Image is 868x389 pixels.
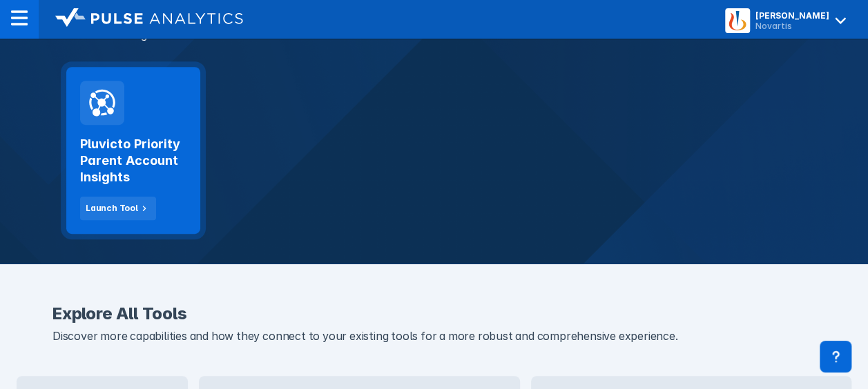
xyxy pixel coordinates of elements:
div: Launch Tool [86,202,138,215]
a: logo [39,8,243,30]
h2: Pluvicto Priority Parent Account Insights [80,136,186,186]
div: Contact Support [820,341,851,372]
img: logo [55,8,243,28]
h2: Explore All Tools [52,306,816,322]
div: [PERSON_NAME] [755,10,829,21]
a: Pluvicto Priority Parent Account InsightsLaunch Tool [66,67,200,234]
img: menu button [728,11,747,30]
p: Discover more capabilities and how they connect to your existing tools for a more robust and comp... [52,328,816,346]
div: Novartis [755,21,829,31]
img: menu--horizontal.svg [11,10,28,26]
button: Launch Tool [80,197,156,220]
